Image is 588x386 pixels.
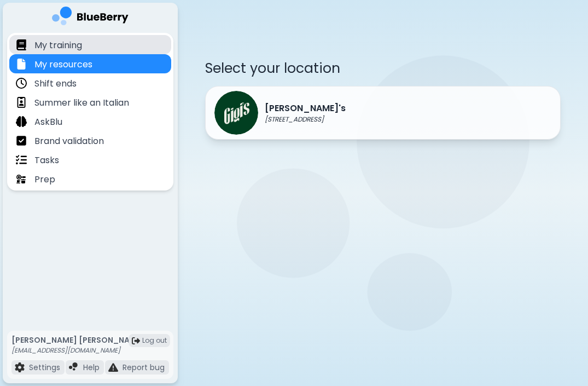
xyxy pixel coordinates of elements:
[16,78,27,89] img: file icon
[34,58,92,71] p: My resources
[214,91,258,135] img: Gigi's logo
[34,96,129,110] p: Summer like an Italian
[16,97,27,108] img: file icon
[108,362,118,372] img: file icon
[34,173,55,186] p: Prep
[34,39,82,52] p: My training
[265,115,346,124] p: [STREET_ADDRESS]
[83,362,100,372] p: Help
[69,362,79,372] img: file icon
[34,154,59,167] p: Tasks
[11,346,144,355] p: [EMAIL_ADDRESS][DOMAIN_NAME]
[16,174,27,185] img: file icon
[142,336,167,345] span: Log out
[265,102,346,115] p: [PERSON_NAME]'s
[34,77,77,90] p: Shift ends
[11,335,144,345] p: [PERSON_NAME] [PERSON_NAME]
[16,154,27,165] img: file icon
[15,362,25,372] img: file icon
[34,135,104,148] p: Brand validation
[16,135,27,146] img: file icon
[34,116,62,129] p: AskBlu
[123,362,165,372] p: Report bug
[29,362,60,372] p: Settings
[205,59,561,77] p: Select your location
[132,337,140,345] img: logout
[16,59,27,70] img: file icon
[16,116,27,127] img: file icon
[52,7,129,29] img: company logo
[16,39,27,50] img: file icon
